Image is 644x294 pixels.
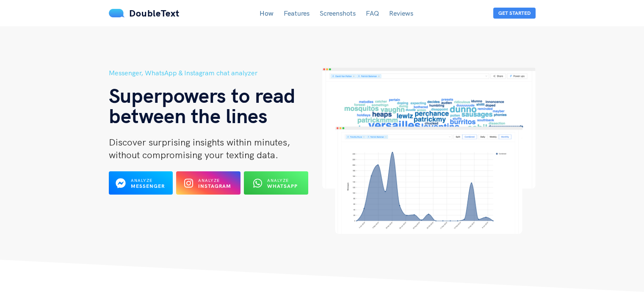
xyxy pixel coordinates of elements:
[260,9,274,17] a: How
[109,68,322,78] h5: Messenger, WhatsApp & Instagram chat analyzer
[198,183,231,189] b: Instagram
[244,182,308,190] a: Analyze WhatsApp
[320,9,356,17] a: Screenshots
[284,9,310,17] a: Features
[176,171,240,195] button: Analyze Instagram
[109,171,173,195] button: Analyze Messenger
[244,171,308,195] button: Analyze WhatsApp
[176,182,240,190] a: Analyze Instagram
[389,9,413,17] a: Reviews
[129,7,180,19] span: DoubleText
[322,68,536,234] img: hero
[198,178,220,183] span: Analyze
[267,178,289,183] span: Analyze
[131,183,165,189] b: Messenger
[267,183,298,189] b: WhatsApp
[109,136,290,148] span: Discover surprising insights within minutes,
[109,82,296,108] span: Superpowers to read
[109,103,268,128] span: between the lines
[131,178,152,183] span: Analyze
[366,9,379,17] a: FAQ
[493,8,536,19] button: Get Started
[109,182,173,190] a: Analyze Messenger
[109,149,278,161] span: without compromising your texting data.
[109,9,125,17] img: mS3x8y1f88AAAAABJRU5ErkJggg==
[109,7,180,19] a: DoubleText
